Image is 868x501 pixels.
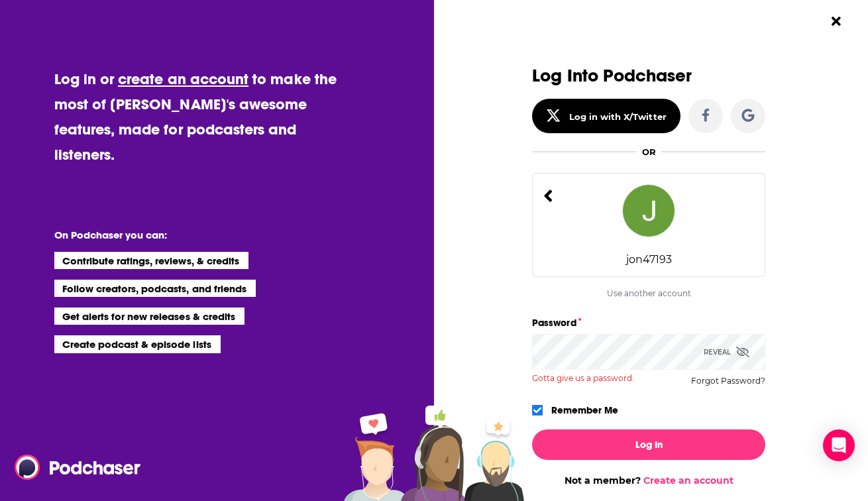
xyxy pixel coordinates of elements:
li: Contribute ratings, reviews, & credits [54,252,249,269]
h3: Log Into Podchaser [532,66,765,85]
label: Password [532,314,765,331]
button: Forgot Password? [691,376,765,386]
li: Create podcast & episode lists [54,335,221,353]
a: Create an account [643,474,733,486]
div: OR [642,146,656,157]
a: Podchaser - Follow, Share and Rate Podcasts [15,455,131,480]
button: Log in with X/Twitter [532,99,680,133]
img: jon47193 [622,184,675,237]
div: Use another account [532,288,765,298]
div: Gotta give us a password. [532,370,765,383]
button: Close Button [824,9,849,34]
div: jon47193 [626,253,672,266]
a: create an account [118,70,248,88]
div: Log in with X/Twitter [569,111,667,122]
li: Get alerts for new releases & credits [54,307,244,325]
button: Log In [532,429,765,460]
li: On Podchaser you can: [54,229,319,241]
img: Podchaser - Follow, Share and Rate Podcasts [15,455,142,480]
li: Follow creators, podcasts, and friends [54,280,256,297]
div: Not a member? [532,474,765,486]
div: Open Intercom Messenger [823,429,855,461]
div: Reveal [704,334,749,370]
label: Remember Me [551,402,618,419]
